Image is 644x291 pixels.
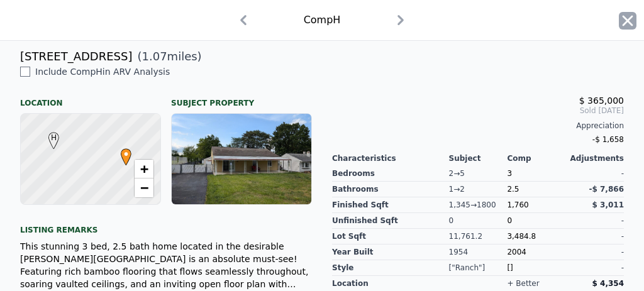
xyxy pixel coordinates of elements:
[592,200,624,209] span: $ 3,011
[449,166,508,182] div: 2 → 5
[565,213,624,229] div: -
[140,161,148,177] span: +
[140,180,148,195] span: −
[565,260,624,276] div: -
[332,229,449,244] div: Lot Sqft
[332,260,449,276] div: Style
[507,169,512,178] span: 3
[20,88,161,108] div: Location
[332,197,449,213] div: Finished Sqft
[135,160,153,178] a: Zoom in
[449,182,508,197] div: 1 → 2
[45,132,62,143] span: H
[304,13,341,28] div: Comp H
[30,67,175,77] span: Include Comp H in ARV Analysis
[565,244,624,260] div: -
[132,48,201,65] span: ( miles)
[507,216,512,225] span: 0
[332,153,449,163] div: Characteristics
[118,148,125,156] div: •
[507,278,539,288] div: + better
[449,213,508,229] div: 0
[135,178,153,197] a: Zoom out
[332,213,449,229] div: Unfinished Sqft
[332,182,449,197] div: Bathrooms
[592,279,624,288] span: $ 4,354
[449,229,508,244] div: 11,761.2
[332,106,624,116] span: Sold [DATE]
[142,50,167,63] span: 1.07
[332,244,449,260] div: Year Built
[45,132,53,140] div: H
[592,135,624,144] span: -$ 1,658
[507,260,565,276] div: []
[507,153,565,163] div: Comp
[332,166,449,182] div: Bedrooms
[565,153,624,163] div: Adjustments
[507,182,565,197] div: 2.5
[332,121,624,131] div: Appreciation
[507,232,536,241] span: 3,484.8
[118,145,135,163] span: •
[565,229,624,244] div: -
[507,200,528,209] span: 1,760
[579,96,624,106] span: $ 365,000
[449,197,508,213] div: 1,345 → 1800
[449,153,508,163] div: Subject
[449,260,508,276] div: ["Ranch"]
[507,244,565,260] div: 2004
[565,166,624,182] div: -
[589,185,624,194] span: -$ 7,866
[20,215,312,235] div: Listing remarks
[20,48,132,65] div: [STREET_ADDRESS]
[20,240,312,290] div: This stunning 3 bed, 2.5 bath home located in the desirable [PERSON_NAME][GEOGRAPHIC_DATA] is an ...
[449,244,508,260] div: 1954
[171,88,312,108] div: Subject Property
